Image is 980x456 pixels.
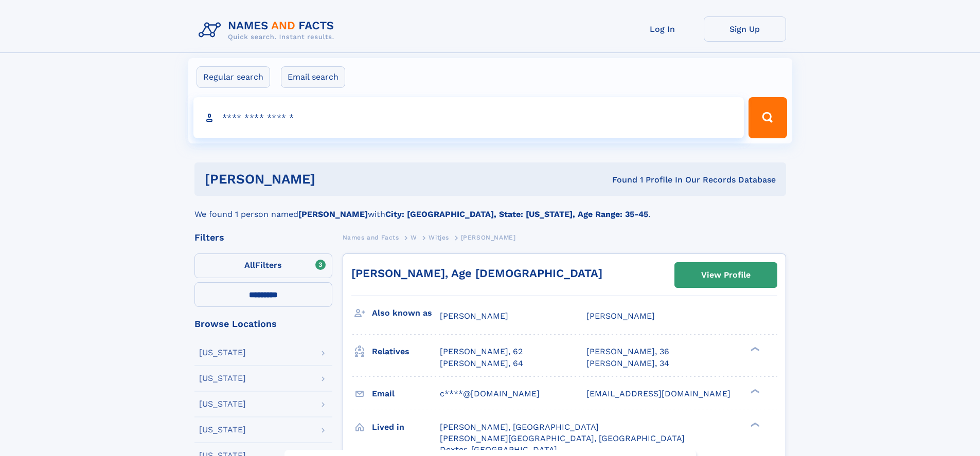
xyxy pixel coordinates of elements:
a: [PERSON_NAME], 62 [440,346,523,357]
span: Dexter, [GEOGRAPHIC_DATA] [440,445,557,454]
a: [PERSON_NAME], 64 [440,358,523,369]
a: [PERSON_NAME], 36 [586,346,669,357]
a: [PERSON_NAME], 34 [586,358,669,369]
input: search input [193,97,744,138]
a: View Profile [675,263,777,287]
div: Browse Locations [194,319,332,329]
div: View Profile [701,263,751,287]
a: Names and Facts [343,231,399,244]
div: We found 1 person named with . [194,196,786,221]
a: [PERSON_NAME], Age [DEMOGRAPHIC_DATA] [351,267,602,280]
div: ❯ [748,346,760,353]
div: [US_STATE] [199,400,246,408]
button: Search Button [749,97,787,138]
img: Logo Names and Facts [194,16,343,44]
span: [PERSON_NAME] [440,311,508,321]
div: [US_STATE] [199,374,246,382]
span: [PERSON_NAME] [586,311,655,321]
label: Regular search [197,66,270,88]
span: Witjes [429,234,449,241]
label: Filters [194,253,332,278]
h3: Email [372,385,440,403]
div: [US_STATE] [199,426,246,434]
span: [EMAIL_ADDRESS][DOMAIN_NAME] [586,389,730,398]
h3: Also known as [372,304,440,322]
div: Found 1 Profile In Our Records Database [464,174,776,186]
h3: Relatives [372,343,440,360]
div: ❯ [748,388,760,394]
div: [US_STATE] [199,349,246,357]
span: [PERSON_NAME], [GEOGRAPHIC_DATA] [440,422,599,432]
a: Sign Up [704,16,786,42]
div: ❯ [748,421,760,428]
a: W [411,231,417,244]
span: [PERSON_NAME][GEOGRAPHIC_DATA], [GEOGRAPHIC_DATA] [440,433,685,443]
h3: Lived in [372,418,440,436]
a: Log In [621,16,704,42]
label: Email search [281,66,345,88]
span: W [411,234,417,241]
h1: [PERSON_NAME] [205,173,464,186]
b: [PERSON_NAME] [298,209,368,219]
span: All [244,260,255,270]
span: [PERSON_NAME] [461,234,516,241]
div: Filters [194,233,332,242]
b: City: [GEOGRAPHIC_DATA], State: [US_STATE], Age Range: 35-45 [385,209,648,219]
a: Witjes [429,231,449,244]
